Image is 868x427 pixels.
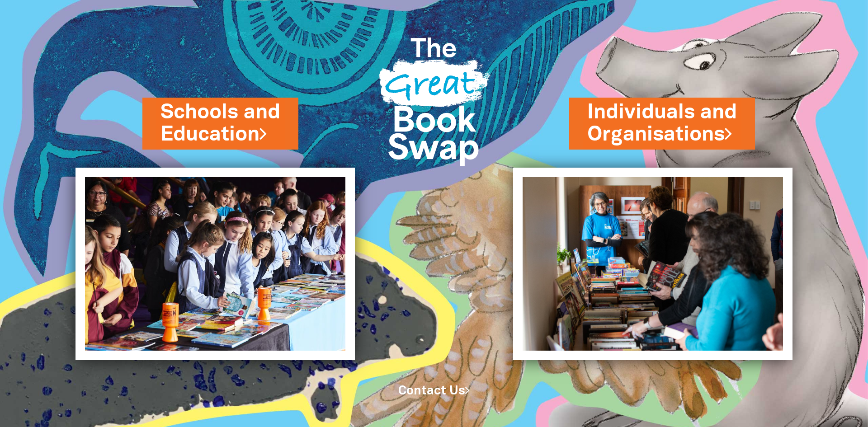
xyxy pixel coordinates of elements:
a: Contact Us [398,385,470,397]
img: Individuals and Organisations [513,168,793,360]
a: Individuals andOrganisations [587,98,737,149]
img: Schools and Education [75,168,355,360]
img: Great Bookswap logo [368,11,500,185]
a: Schools andEducation [160,98,280,149]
